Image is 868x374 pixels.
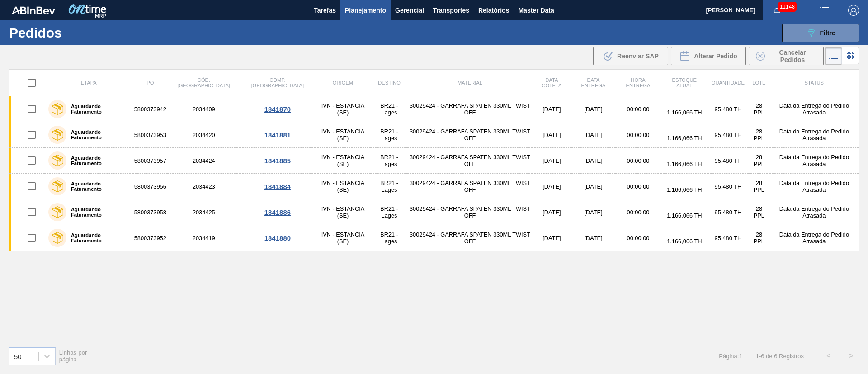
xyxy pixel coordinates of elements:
[532,148,571,174] td: [DATE]
[820,29,836,37] span: Filtro
[615,174,661,199] td: 00:00:00
[532,174,571,199] td: [DATE]
[805,80,824,85] span: Status
[752,80,765,85] span: Lote
[671,47,746,65] div: Alterar Pedido
[168,199,240,225] td: 2034425
[708,96,748,122] td: 95,480 TH
[848,5,859,16] img: Logout
[14,352,22,360] div: 50
[9,122,859,148] a: Aguardando Faturamento58003739532034420IVN - ESTANCIA (SE)BR21 - Lages30029424 - GARRAFA SPATEN 3...
[615,225,661,251] td: 00:00:00
[408,148,532,174] td: 30029424 - GARRAFA SPATEN 330ML TWIST OFF
[817,345,840,367] button: <
[378,80,401,85] span: Destino
[9,28,144,38] h1: Pedidos
[241,157,314,165] div: 1841885
[371,148,408,174] td: BR21 - Lages
[133,122,168,148] td: 5800373953
[667,161,702,167] span: 1.166,066 TH
[593,47,668,65] div: Reenviar SAP
[626,77,650,88] span: Hora Entrega
[819,5,830,16] img: userActions
[770,122,859,148] td: Data da Entrega do Pedido Atrasada
[12,6,55,14] img: TNhmsLtSVTkK8tSr43FrP2fwEKptu5GPRR3wAAAABJRU5ErkJggg==
[408,122,532,148] td: 30029424 - GARRAFA SPATEN 330ML TWIST OFF
[542,77,561,88] span: Data coleta
[571,96,615,122] td: [DATE]
[770,199,859,225] td: Data da Entrega do Pedido Atrasada
[433,5,469,16] span: Transportes
[719,353,742,360] span: Página : 1
[133,199,168,225] td: 5800373958
[571,199,615,225] td: [DATE]
[408,174,532,199] td: 30029424 - GARRAFA SPATEN 330ML TWIST OFF
[9,148,859,174] a: Aguardando Faturamento58003739572034424IVN - ESTANCIA (SE)BR21 - Lages30029424 - GARRAFA SPATEN 3...
[748,199,770,225] td: 28 PPL
[571,122,615,148] td: [DATE]
[708,122,748,148] td: 95,480 TH
[749,47,824,65] button: Cancelar Pedidos
[708,225,748,251] td: 95,480 TH
[749,47,824,65] div: Cancelar Pedidos em Massa
[395,5,424,16] span: Gerencial
[168,225,240,251] td: 2034419
[371,96,408,122] td: BR21 - Lages
[315,225,371,251] td: IVN - ESTANCIA (SE)
[66,207,129,218] label: Aguardando Faturamento
[708,148,748,174] td: 95,480 TH
[748,225,770,251] td: 28 PPL
[770,225,859,251] td: Data da Entrega do Pedido Atrasada
[146,80,154,85] span: PO
[9,199,859,225] a: Aguardando Faturamento58003739582034425IVN - ESTANCIA (SE)BR21 - Lages30029424 - GARRAFA SPATEN 3...
[241,208,314,216] div: 1841886
[371,174,408,199] td: BR21 - Lages
[672,77,697,88] span: Estoque atual
[748,148,770,174] td: 28 PPL
[667,109,702,116] span: 1.166,066 TH
[840,345,863,367] button: >
[9,174,859,199] a: Aguardando Faturamento58003739562034423IVN - ESTANCIA (SE)BR21 - Lages30029424 - GARRAFA SPATEN 3...
[708,174,748,199] td: 95,480 TH
[251,77,304,88] span: Comp. [GEOGRAPHIC_DATA]
[615,148,661,174] td: 00:00:00
[168,174,240,199] td: 2034423
[615,199,661,225] td: 00:00:00
[66,155,129,166] label: Aguardando Faturamento
[748,174,770,199] td: 28 PPL
[581,77,605,88] span: Data entrega
[241,131,314,139] div: 1841881
[241,234,314,242] div: 1841880
[408,96,532,122] td: 30029424 - GARRAFA SPATEN 330ML TWIST OFF
[458,80,482,85] span: Material
[532,199,571,225] td: [DATE]
[532,122,571,148] td: [DATE]
[133,225,168,251] td: 5800373952
[66,232,129,243] label: Aguardando Faturamento
[748,96,770,122] td: 28 PPL
[667,135,702,142] span: 1.166,066 TH
[763,4,792,17] button: Notificações
[617,52,659,60] span: Reenviar SAP
[241,183,314,190] div: 1841884
[748,122,770,148] td: 28 PPL
[518,5,554,16] span: Master Data
[667,186,702,193] span: 1.166,066 TH
[81,80,97,85] span: Etapa
[615,122,661,148] td: 00:00:00
[667,212,702,219] span: 1.166,066 TH
[315,174,371,199] td: IVN - ESTANCIA (SE)
[314,5,336,16] span: Tarefas
[708,199,748,225] td: 95,480 TH
[408,225,532,251] td: 30029424 - GARRAFA SPATEN 330ML TWIST OFF
[571,148,615,174] td: [DATE]
[9,225,859,251] a: Aguardando Faturamento58003739522034419IVN - ESTANCIA (SE)BR21 - Lages30029424 - GARRAFA SPATEN 3...
[133,174,168,199] td: 5800373956
[168,122,240,148] td: 2034420
[712,80,745,85] span: Quantidade
[371,199,408,225] td: BR21 - Lages
[315,96,371,122] td: IVN - ESTANCIA (SE)
[66,104,129,114] label: Aguardando Faturamento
